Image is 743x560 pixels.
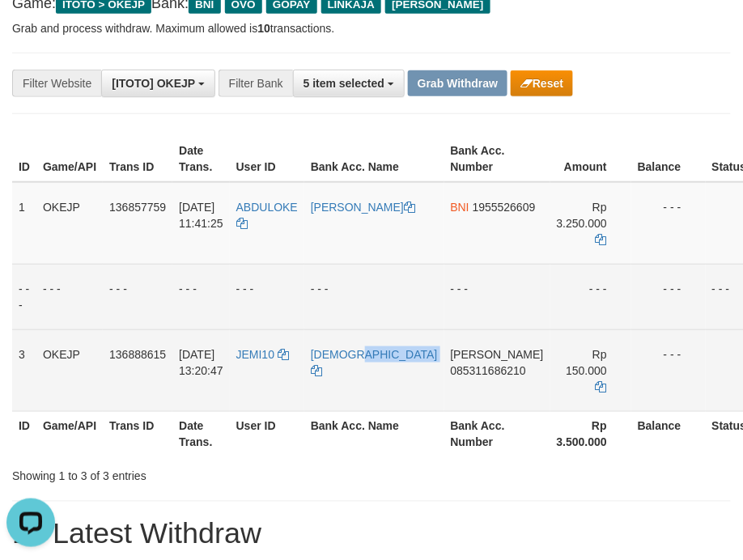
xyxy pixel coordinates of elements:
th: ID [12,136,36,182]
span: [PERSON_NAME] [451,348,544,361]
th: Bank Acc. Number [444,411,550,457]
a: [DEMOGRAPHIC_DATA] [311,348,438,377]
td: - - - [36,264,103,329]
strong: 10 [257,22,270,35]
th: Trans ID [103,136,172,182]
a: Copy 150000 to clipboard [596,380,607,393]
span: [DATE] 11:41:25 [179,201,223,230]
span: Copy 085311686210 to clipboard [451,364,526,377]
a: JEMI10 [236,348,289,361]
div: Showing 1 to 3 of 3 entries [12,462,298,485]
div: Filter Bank [219,70,293,97]
th: Amount [550,136,631,182]
p: Grab and process withdraw. Maximum allowed is transactions. [12,20,731,36]
span: 136888615 [109,348,166,361]
button: [ITOTO] OKEJP [101,70,215,97]
div: Filter Website [12,70,101,97]
td: - - - [550,264,631,329]
th: Date Trans. [172,136,230,182]
td: - - - [172,264,230,329]
span: BNI [451,201,469,214]
button: Reset [511,70,573,96]
th: User ID [230,136,304,182]
th: Trans ID [103,411,172,457]
td: - - - [631,264,706,329]
td: - - - [230,264,304,329]
td: - - - [12,264,36,329]
td: - - - [103,264,172,329]
th: Game/API [36,136,103,182]
span: [DATE] 13:20:47 [179,348,223,377]
h1: 15 Latest Withdraw [12,518,731,550]
span: 136857759 [109,201,166,214]
td: - - - [631,182,706,265]
th: ID [12,411,36,457]
span: Rp 3.250.000 [557,201,607,230]
a: [PERSON_NAME] [311,201,415,214]
button: 5 item selected [293,70,405,97]
th: Bank Acc. Name [304,136,444,182]
button: Open LiveChat chat widget [6,6,55,55]
th: Balance [631,136,706,182]
th: Rp 3.500.000 [550,411,631,457]
td: 3 [12,329,36,411]
th: Bank Acc. Number [444,136,550,182]
a: Copy 3250000 to clipboard [596,233,607,246]
td: - - - [444,264,550,329]
th: Game/API [36,411,103,457]
td: 1 [12,182,36,265]
th: User ID [230,411,304,457]
th: Balance [631,411,706,457]
span: [ITOTO] OKEJP [112,77,195,90]
th: Date Trans. [172,411,230,457]
button: Grab Withdraw [408,70,507,96]
span: Copy 1955526609 to clipboard [473,201,536,214]
td: OKEJP [36,182,103,265]
td: OKEJP [36,329,103,411]
span: JEMI10 [236,348,274,361]
td: - - - [631,329,706,411]
th: Bank Acc. Name [304,411,444,457]
a: ABDULOKE [236,201,298,230]
span: ABDULOKE [236,201,298,214]
td: - - - [304,264,444,329]
span: 5 item selected [304,77,384,90]
span: Rp 150.000 [566,348,607,377]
